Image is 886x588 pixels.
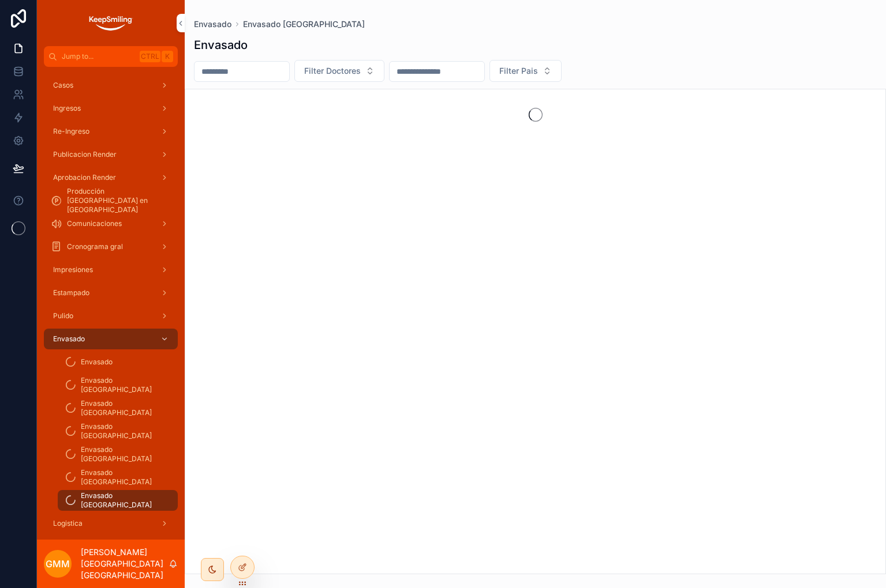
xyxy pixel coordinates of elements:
div: scrollable content [37,67,185,540]
a: Envasado [58,352,178,372]
span: Envasado [GEOGRAPHIC_DATA] [81,468,166,487]
a: Envasado [GEOGRAPHIC_DATA] [58,398,178,419]
span: K [163,52,172,61]
a: Casos [44,75,178,96]
span: Jump to... [62,52,135,61]
a: Ingresos [44,98,178,119]
p: [PERSON_NAME][GEOGRAPHIC_DATA][GEOGRAPHIC_DATA] [81,546,169,581]
span: Casos [53,81,73,90]
span: Cronograma gral [67,242,123,251]
a: Re-Ingreso [44,121,178,142]
a: Publicacion Render [44,144,178,165]
span: Pulido [53,311,73,321]
span: Envasado [81,357,113,367]
span: Envasado [GEOGRAPHIC_DATA] [81,422,166,440]
a: Envasado [GEOGRAPHIC_DATA] [58,421,178,442]
span: GMM [46,557,70,571]
button: Select Button [294,60,384,82]
img: App logo [88,14,133,32]
a: Comunicaciones [44,213,178,234]
span: Envasado [GEOGRAPHIC_DATA] [81,445,166,463]
span: Filter Doctores [304,65,361,77]
span: Producción [GEOGRAPHIC_DATA] en [GEOGRAPHIC_DATA] [67,187,166,214]
a: Logistica [44,513,178,534]
span: Publicacion Render [53,150,117,159]
a: Producción [GEOGRAPHIC_DATA] en [GEOGRAPHIC_DATA] [44,190,178,211]
span: Envasado [GEOGRAPHIC_DATA] [81,376,166,394]
h1: Envasado [194,37,248,53]
span: Ctrl [140,51,160,62]
button: Select Button [489,60,562,82]
span: Re-Ingreso [53,127,89,136]
span: Aprobacion Render [53,173,116,182]
a: Envasado [44,329,178,349]
a: Envasado [194,18,231,30]
span: Logistica [53,519,83,528]
a: Aprobacion Render [44,167,178,188]
a: Envasado [GEOGRAPHIC_DATA] [243,18,365,30]
span: Envasado [GEOGRAPHIC_DATA] [81,399,166,417]
a: Estampado [44,282,178,303]
a: Cronograma gral [44,236,178,257]
a: Envasado [GEOGRAPHIC_DATA] [58,467,178,488]
a: Envasado [GEOGRAPHIC_DATA] [58,375,178,395]
a: Envasado [GEOGRAPHIC_DATA] [58,490,178,511]
button: Jump to...CtrlK [44,46,178,67]
span: Envasado [GEOGRAPHIC_DATA] [81,491,166,510]
span: Ingresos [53,104,81,113]
span: Filter Pais [499,65,538,77]
a: Envasado [GEOGRAPHIC_DATA] [58,444,178,465]
a: Pulido [44,306,178,326]
span: Comunicaciones [67,219,122,228]
a: Impresiones [44,259,178,280]
span: Estampado [53,288,89,297]
span: Impresiones [53,265,93,274]
span: Envasado [53,334,85,344]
